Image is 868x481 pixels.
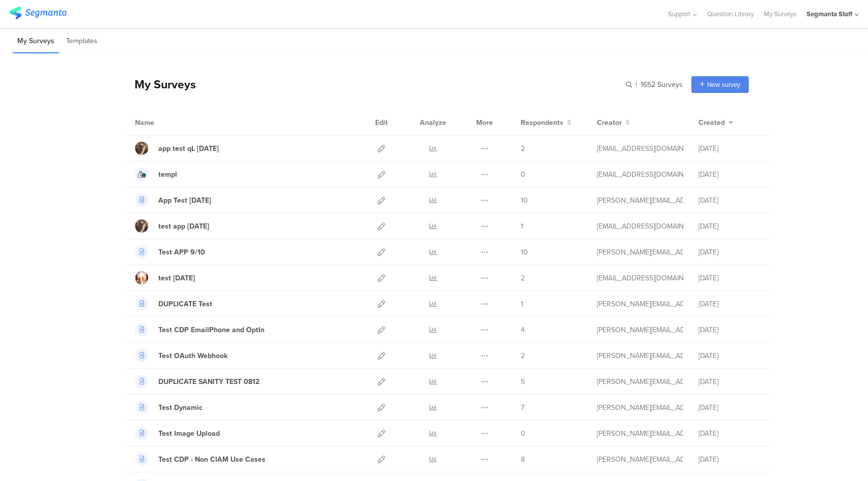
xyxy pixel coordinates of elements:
[418,110,448,135] div: Analyze
[135,427,220,440] a: Test Image Upload
[597,299,683,309] div: riel@segmanta.com
[135,142,219,155] a: app test qL [DATE]
[698,376,759,387] div: [DATE]
[698,428,759,439] div: [DATE]
[521,376,525,387] span: 5
[521,325,525,335] span: 4
[135,271,195,284] a: test [DATE]
[521,428,525,439] span: 0
[698,402,759,413] div: [DATE]
[158,350,227,361] div: Test OAuth Webhook
[158,169,177,180] div: templ
[521,117,563,128] span: Respondents
[698,143,759,154] div: [DATE]
[135,453,265,466] a: Test CDP - Non CIAM Use Cases
[597,143,683,154] div: eliran@segmanta.com
[597,169,683,180] div: eliran@segmanta.com
[158,247,205,258] div: Test APP 9/10
[597,376,683,387] div: raymund@segmanta.com
[641,79,683,90] span: 1652 Surveys
[597,117,622,128] span: Creator
[13,29,59,53] li: My Surveys
[634,79,639,90] span: |
[135,375,259,388] a: DUPLICATE SANITY TEST 0812
[698,117,725,128] span: Created
[158,221,209,232] div: test app 10 sep 25
[698,299,759,309] div: [DATE]
[158,428,220,439] div: Test Image Upload
[597,273,683,283] div: channelle@segmanta.com
[371,110,392,135] div: Edit
[597,221,683,232] div: eliran@segmanta.com
[521,402,524,413] span: 7
[9,7,66,19] img: segmanta logo
[668,9,690,19] span: Support
[698,325,759,335] div: [DATE]
[158,143,219,154] div: app test qL wed 10 sep
[707,80,740,89] span: New survey
[124,76,196,93] div: My Surveys
[521,143,525,154] span: 2
[158,273,195,283] div: test 9.10.25
[521,221,523,232] span: 1
[698,117,733,128] button: Created
[158,402,203,413] div: Test Dynamic
[158,454,265,465] div: Test CDP - Non CIAM Use Cases
[158,325,264,335] div: Test CDP EmailPhone and OptIn
[135,219,209,233] a: test app [DATE]
[135,117,196,128] div: Name
[807,9,852,19] div: Segmanta Staff
[597,428,683,439] div: raymund@segmanta.com
[597,454,683,465] div: raymund@segmanta.com
[698,247,759,258] div: [DATE]
[698,350,759,361] div: [DATE]
[521,247,528,258] span: 10
[597,325,683,335] div: riel@segmanta.com
[135,349,227,362] a: Test OAuth Webhook
[135,168,177,181] a: templ
[698,169,759,180] div: [DATE]
[698,221,759,232] div: [DATE]
[61,29,102,53] li: Templates
[521,454,525,465] span: 8
[135,245,205,259] a: Test APP 9/10
[135,297,212,310] a: DUPLICATE Test
[158,195,211,206] div: App Test 9.10.25
[698,195,759,206] div: [DATE]
[135,323,264,336] a: Test CDP EmailPhone and OptIn
[521,350,525,361] span: 2
[521,299,523,309] span: 1
[597,402,683,413] div: raymund@segmanta.com
[597,350,683,361] div: riel@segmanta.com
[521,169,525,180] span: 0
[521,195,528,206] span: 10
[521,273,525,283] span: 2
[158,299,212,309] div: DUPLICATE Test
[521,117,572,128] button: Respondents
[698,454,759,465] div: [DATE]
[158,376,259,387] div: DUPLICATE SANITY TEST 0812
[698,273,759,283] div: [DATE]
[135,401,203,414] a: Test Dynamic
[597,247,683,258] div: raymund@segmanta.com
[597,195,683,206] div: riel@segmanta.com
[474,110,495,135] div: More
[135,194,211,207] a: App Test [DATE]
[597,117,630,128] button: Creator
